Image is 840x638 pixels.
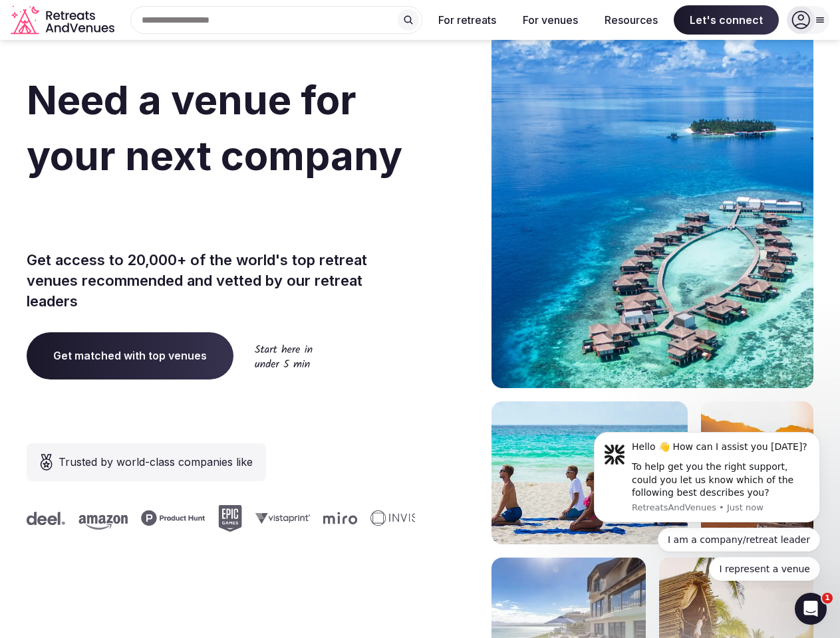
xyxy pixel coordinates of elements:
img: woman sitting in back of truck with camels [701,401,813,544]
span: Trusted by world-class companies like [59,454,253,470]
svg: Retreats and Venues company logo [11,5,117,35]
button: For venues [512,5,589,35]
svg: Epic Games company logo [217,505,241,532]
a: Get matched with top venues [27,332,233,379]
p: Get access to 20,000+ of the world's top retreat venues recommended and vetted by our retreat lea... [27,250,415,311]
span: Let's connect [674,5,779,35]
svg: Deel company logo [26,512,65,525]
svg: Invisible company logo [370,510,443,526]
svg: Miro company logo [323,512,356,524]
button: Resources [594,5,668,35]
iframe: Intercom live chat [795,593,827,625]
img: Start here in under 5 min [255,344,313,368]
iframe: Intercom notifications message [574,420,840,589]
button: For retreats [428,5,507,35]
a: Visit the homepage [11,5,117,35]
span: Need a venue for your next company [27,76,402,179]
span: 1 [822,593,833,603]
img: yoga on tropical beach [491,401,688,544]
svg: Vistaprint company logo [255,512,309,524]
